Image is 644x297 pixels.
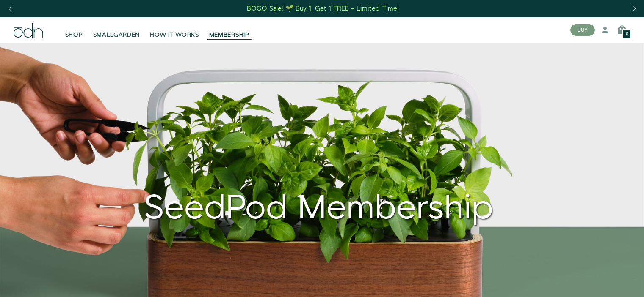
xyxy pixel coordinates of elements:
[60,21,88,39] a: SHOP
[14,168,624,229] div: SeedPod Membership
[93,31,140,39] span: SMALLGARDEN
[204,21,254,39] a: MEMBERSHIP
[145,21,204,39] a: HOW IT WORKS
[65,31,83,39] span: SHOP
[570,24,595,36] button: BUY
[209,31,249,39] span: MEMBERSHIP
[88,21,145,39] a: SMALLGARDEN
[150,31,199,39] span: HOW IT WORKS
[626,32,628,37] span: 0
[247,4,399,13] div: BOGO Sale! 🌱 Buy 1, Get 1 FREE – Limited Time!
[246,2,400,15] a: BOGO Sale! 🌱 Buy 1, Get 1 FREE – Limited Time!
